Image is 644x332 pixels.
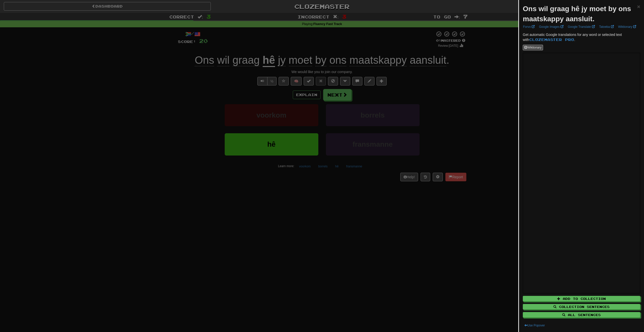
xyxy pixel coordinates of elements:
[523,45,543,50] button: Wiktionary
[523,5,631,23] strong: Ons wil graag hê jy moet by ons maatskappy aansluit.
[637,4,640,9] span: ×
[598,24,615,30] a: Tatoeba
[523,304,640,309] button: Collection Sentences
[523,312,640,318] button: All Sentences
[637,4,640,9] button: Close
[523,323,546,328] button: Use Popover
[566,24,596,30] a: Google Translate
[617,24,638,30] a: Wiktionary
[529,37,574,42] a: Clozemaster Pro
[523,32,640,42] p: Get automatic Google translations for any word or selected text with .
[537,24,565,30] a: Google Images
[522,24,536,30] a: Forvo
[523,296,640,301] button: Add to Collection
